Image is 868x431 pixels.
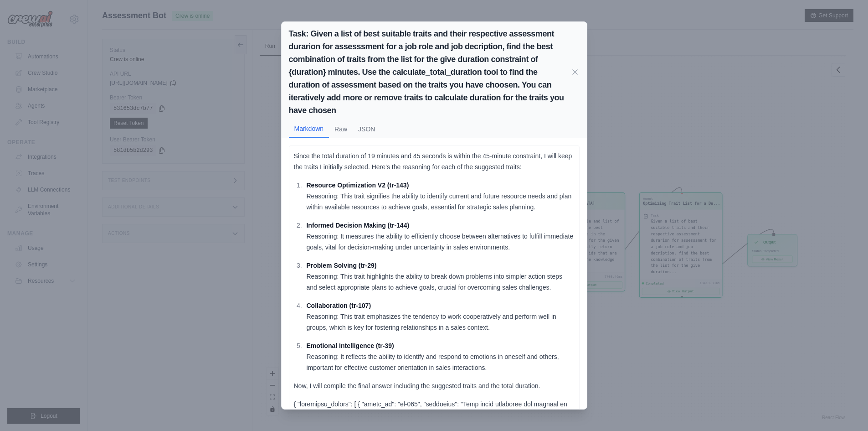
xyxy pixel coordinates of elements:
strong: Resource Optimization V2 (tr-143) [306,182,409,189]
p: Reasoning: It reflects the ability to identify and respond to emotions in oneself and others, imp... [306,340,574,373]
h2: Task: Given a list of best suitable traits and their respective assessment durarion for assesssme... [289,27,570,117]
iframe: Chat Widget [822,387,868,431]
strong: Problem Solving (tr-29) [306,262,376,269]
button: Raw [329,120,353,138]
p: Now, I will compile the final answer including the suggested traits and the total duration. [294,380,575,391]
button: Markdown [289,120,329,138]
strong: Informed Decision Making (tr-144) [306,222,409,229]
p: Since the total duration of 19 minutes and 45 seconds is within the 45-minute constraint, I will ... [294,151,575,172]
strong: Emotional Intelligence (tr-39) [306,342,394,349]
strong: Collaboration (tr-107) [306,302,371,309]
button: JSON [353,120,380,138]
p: Reasoning: This trait signifies the ability to identify current and future resource needs and pla... [306,180,574,213]
p: Reasoning: This trait highlights the ability to break down problems into simpler action steps and... [306,260,574,293]
p: Reasoning: This trait emphasizes the tendency to work cooperatively and perform well in groups, w... [306,300,574,333]
p: Reasoning: It measures the ability to efficiently choose between alternatives to fulfill immediat... [306,220,574,253]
